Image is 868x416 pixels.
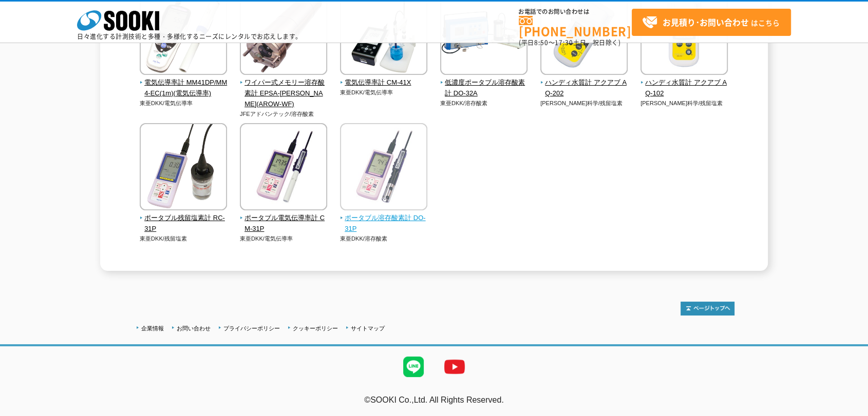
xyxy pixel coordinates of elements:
a: プライバシーポリシー [223,325,280,331]
p: 東亜DKK/残留塩素 [140,234,228,243]
a: 電気伝導率計 MM41DP/MM4-EC(1m)(電気伝導率) [140,68,228,98]
span: 17:30 [555,38,573,47]
p: [PERSON_NAME]科学/残留塩素 [540,99,628,108]
a: 電気伝導率計 CM-41X [340,68,428,88]
img: ポータブル残留塩素計 RC-31P [140,123,227,213]
span: はこちら [642,15,780,30]
img: ポータブル溶存酸素計 DO-31P [340,123,427,213]
span: ハンディ水質計 アクアブ AQ-102 [640,77,728,99]
img: LINE [393,346,434,387]
a: サイトマップ [351,325,385,331]
a: テストMail [828,406,868,415]
p: 東亜DKK/電気伝導率 [340,88,428,97]
a: お見積り･お問い合わせはこちら [632,9,791,36]
p: 東亜DKK/電気伝導率 [240,234,328,243]
a: ポータブル電気伝導率計 CM-31P [240,203,328,234]
a: ワイパー式メモリー溶存酸素計 EPSA-[PERSON_NAME](AROW-WF) [240,68,328,109]
a: お問い合わせ [177,325,211,331]
span: (平日 ～ 土日、祝日除く) [519,38,620,47]
p: 日々進化する計測技術と多種・多様化するニーズにレンタルでお応えします。 [77,33,302,39]
a: ポータブル溶存酸素計 DO-31P [340,203,428,234]
a: クッキーポリシー [293,325,338,331]
span: 電気伝導率計 MM41DP/MM4-EC(1m)(電気伝導率) [140,77,228,99]
span: ハンディ水質計 アクアブ AQ-202 [540,77,628,99]
a: 企業情報 [141,325,164,331]
img: トップページへ [681,302,734,315]
span: 低濃度ポータブル溶存酸素計 DO-32A [440,77,528,99]
span: ポータブル電気伝導率計 CM-31P [240,213,328,234]
img: ポータブル電気伝導率計 CM-31P [240,123,327,213]
p: 東亜DKK/溶存酸素 [340,234,428,243]
p: 東亜DKK/電気伝導率 [140,99,228,108]
span: お電話でのお問い合わせは [519,9,632,15]
strong: お見積り･お問い合わせ [663,16,749,28]
a: ハンディ水質計 アクアブ AQ-102 [640,68,728,98]
p: JFEアドバンテック/溶存酸素 [240,110,328,118]
a: ポータブル残留塩素計 RC-31P [140,203,228,234]
img: YouTube [434,346,475,387]
a: 低濃度ポータブル溶存酸素計 DO-32A [440,68,528,98]
a: ハンディ水質計 アクアブ AQ-202 [540,68,628,98]
a: [PHONE_NUMBER] [519,16,632,37]
span: ポータブル溶存酸素計 DO-31P [340,213,428,234]
p: 東亜DKK/溶存酸素 [440,99,528,108]
span: 電気伝導率計 CM-41X [340,77,428,88]
span: ポータブル残留塩素計 RC-31P [140,213,228,234]
p: [PERSON_NAME]科学/残留塩素 [640,99,728,108]
span: 8:50 [534,38,549,47]
span: ワイパー式メモリー溶存酸素計 EPSA-[PERSON_NAME](AROW-WF) [240,77,328,109]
